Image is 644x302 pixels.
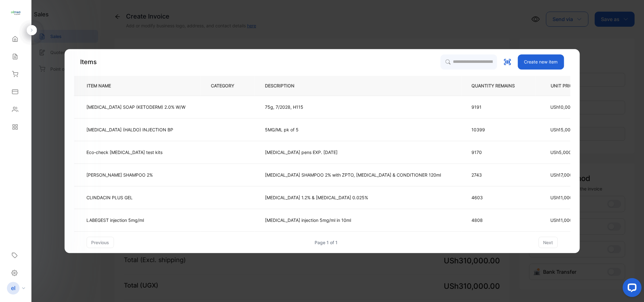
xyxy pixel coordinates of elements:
[471,172,525,178] p: 2743
[550,150,578,155] span: USh5,000.00
[265,82,305,89] p: DESCRIPTION
[550,195,579,200] span: USh11,000.00
[265,104,330,110] p: 75g, 7/2028, H115
[211,82,244,89] p: CATEGORY
[86,149,162,156] p: Eco-check [MEDICAL_DATA] test kits
[265,126,330,133] p: 5MG/ML pk of 5
[80,57,97,67] p: Items
[86,126,173,133] p: [MEDICAL_DATA] (HALDO) INJECTION BP
[550,104,580,110] span: USh10,000.00
[471,82,525,89] p: QUANTITY REMAINS
[471,149,525,156] p: 9170
[471,217,525,223] p: 4808
[11,284,15,292] p: el
[86,217,144,223] p: LABEGEST injection 5mg/ml
[550,172,579,178] span: USh17,000.00
[265,217,351,223] p: [MEDICAL_DATA] injection 5mg/ml in 10ml
[471,104,525,110] p: 9191
[86,172,153,178] p: [PERSON_NAME] SHAMPOO 2%
[538,237,558,248] button: next
[86,104,185,110] p: [MEDICAL_DATA] SOAP (KETODERM) 2.0% W/W
[550,127,580,132] span: USh15,000.00
[546,82,595,89] p: UNIT PRICE
[86,194,133,201] p: CLINDACIN PLUS GEL
[471,194,525,201] p: 4603
[11,8,20,18] img: logo
[618,276,644,302] iframe: LiveChat chat widget
[315,239,338,246] div: Page 1 of 1
[265,172,441,178] p: [MEDICAL_DATA] SHAMPOO 2% with ZPTO, [MEDICAL_DATA] & CONDITIONER 120ml
[471,126,525,133] p: 10399
[518,54,564,69] button: Create new item
[265,149,338,156] p: [MEDICAL_DATA] pens EXP. [DATE]
[86,237,114,248] button: previous
[84,82,121,89] p: ITEM NAME
[265,194,368,201] p: [MEDICAL_DATA] 1.2% & [MEDICAL_DATA] 0.025%
[550,217,579,223] span: USh11,000.00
